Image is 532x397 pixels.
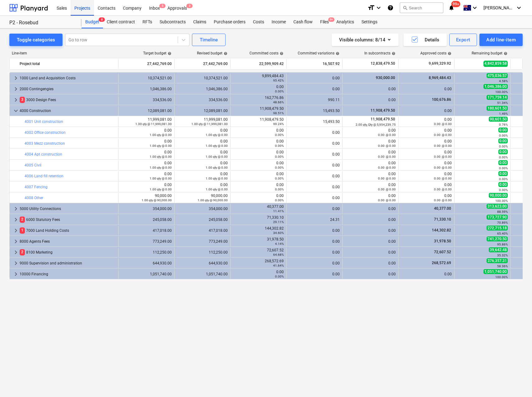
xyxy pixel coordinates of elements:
span: 72,607.52 [433,250,452,254]
div: 3000 Design Fees [20,95,116,105]
div: 0.00 [345,194,396,202]
a: Claims [189,16,210,28]
button: Toggle categories [9,34,63,46]
div: 11,908,479.50 [233,106,284,115]
small: 1.00 qty @ 90,000.00 [198,198,228,202]
div: Remaining budget [472,51,507,55]
small: 1.00 qty @ 0.00 [150,188,172,191]
span: 0.00 [498,138,508,143]
a: 4001 Unit construction [25,119,63,124]
div: 773,249.00 [121,239,172,244]
a: Files9+ [316,16,333,28]
a: RFTs [139,16,156,28]
i: keyboard_arrow_down [515,4,523,12]
div: 0.00 [121,172,172,180]
small: 1.00 qty @ 11,999,081.00 [135,122,172,126]
a: Subcontracts [156,16,189,28]
span: 144,302.82 [431,228,452,232]
span: 0.00 [498,128,508,133]
small: 1.00 qty @ 0.00 [206,144,228,147]
small: 0.00 @ 0.00 [378,177,396,180]
span: 11,908,479.50 [370,108,396,113]
small: 0.00 @ 0.00 [378,198,396,202]
small: 0.00 @ 0.00 [434,188,452,191]
small: 0.00% [275,166,284,169]
span: 475,036.57 [487,73,508,78]
div: 9,899,484.43 [233,74,284,82]
div: 0.00 [289,76,340,80]
small: 4.14% [275,242,284,245]
div: Timeline [200,36,218,44]
span: 9,699,329.92 [428,61,452,66]
a: Costs [249,16,268,28]
small: 0.00% [275,144,284,147]
div: 773,249.00 [177,239,228,244]
small: 0.00 @ 0.00 [434,144,452,147]
small: 48.66% [273,100,284,104]
span: keyboard_arrow_right [12,249,20,256]
span: 39,642.48 [489,247,508,252]
small: 99.24% [273,122,284,126]
div: 2000 Contingengies [20,84,116,94]
div: 0.00 [345,207,396,211]
div: 245,058.00 [121,217,172,222]
span: 1 [20,227,25,233]
div: 12,089,081.00 [177,109,228,113]
div: Settings [358,16,381,28]
small: 2.00 qty, Qty @ 5,954,239.75 [356,123,396,126]
small: 0.00% [275,133,284,137]
div: 0.00 [345,172,396,180]
div: 27,442,769.00 [177,59,228,69]
div: 11,999,081.00 [121,117,172,126]
div: 11,908,479.50 [233,117,284,126]
span: 9+ [328,17,334,22]
a: 4007 Fencing [25,185,48,189]
a: 4002 Office construction [25,130,66,135]
a: Cash flow [290,16,316,28]
span: 99+ [451,1,460,7]
div: 0.00 [401,109,452,113]
span: 8,969,484.43 [428,76,452,80]
div: 0.00 [289,250,340,255]
div: 0.00 [345,250,396,255]
i: keyboard_arrow_down [375,4,382,12]
div: 0.00 [233,85,284,93]
span: 313,623.00 [487,204,508,209]
small: 0.00 @ 0.00 [434,122,452,126]
div: 0.00 [289,130,340,135]
div: 10,374,521.00 [121,76,172,80]
div: 31,978.50 [233,237,284,246]
div: 0.00 [121,183,172,191]
small: 0.00 @ 0.00 [378,188,396,191]
div: 10,374,521.00 [177,76,228,80]
a: 4006 Land fill retention [25,174,63,178]
i: notifications [448,4,455,12]
div: 0.00 [177,172,228,180]
div: 0.00 [345,139,396,148]
div: 0.00 [233,128,284,137]
small: 0.00% [499,145,508,148]
div: 27,442,769.00 [121,59,172,69]
div: 0.00 [345,98,396,102]
button: Timeline [192,34,226,46]
small: 0.76% [499,123,508,126]
small: 0.00 @ 0.00 [434,166,452,169]
div: Client contract [103,16,139,28]
div: 0.00 [289,228,340,233]
small: 29.11% [273,220,284,224]
div: 112,250.00 [121,250,172,255]
small: 0.00% [275,90,284,93]
i: Knowledge base [387,4,394,12]
div: 24.31 [289,217,340,222]
span: keyboard_arrow_right [12,96,20,104]
small: 98.51% [273,111,284,115]
small: 0.00 @ 0.00 [378,133,396,137]
span: 171,759.14 [487,95,508,100]
div: 354,000.00 [177,207,228,211]
a: 4004 Apt construction [25,152,62,156]
span: [PERSON_NAME] [483,5,515,10]
div: Line-item [9,51,118,55]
